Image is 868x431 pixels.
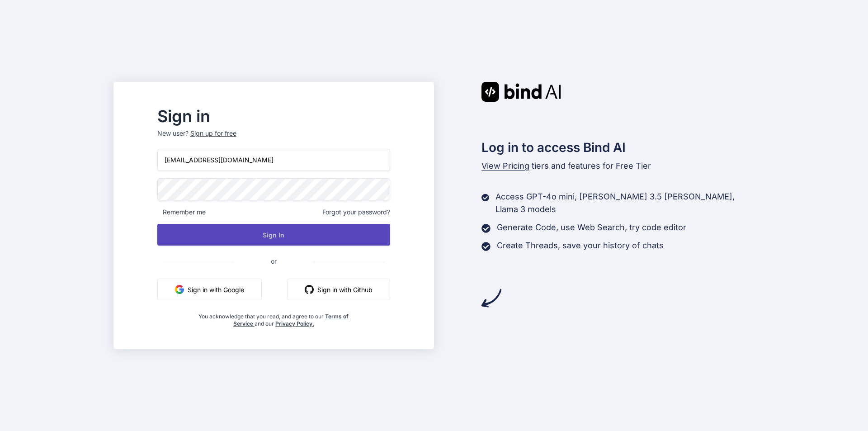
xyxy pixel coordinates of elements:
a: Privacy Policy. [275,320,314,327]
button: Sign in with Github [287,279,390,300]
p: New user? [157,129,390,149]
p: Generate Code, use Web Search, try code editor [497,221,686,234]
h2: Sign in [157,109,390,123]
img: Bind AI logo [481,82,561,102]
div: You acknowledge that you read, and agree to our and our [196,308,352,327]
button: Sign in with Google [157,279,262,300]
p: Access GPT-4o mini, [PERSON_NAME] 3.5 [PERSON_NAME], Llama 3 models [495,190,755,216]
a: Terms of Service [233,313,349,327]
h2: Log in to access Bind AI [481,138,755,157]
span: Forgot your password? [322,208,390,217]
img: google [175,285,184,294]
span: or [235,250,313,272]
span: Remember me [157,208,206,217]
p: tiers and features for Free Tier [481,160,755,172]
img: arrow [481,288,501,308]
div: Sign up for free [190,129,236,138]
span: View Pricing [481,161,529,171]
img: github [305,285,314,294]
button: Sign In [157,224,390,246]
input: Login or Email [157,149,390,171]
p: Create Threads, save your history of chats [497,239,664,252]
